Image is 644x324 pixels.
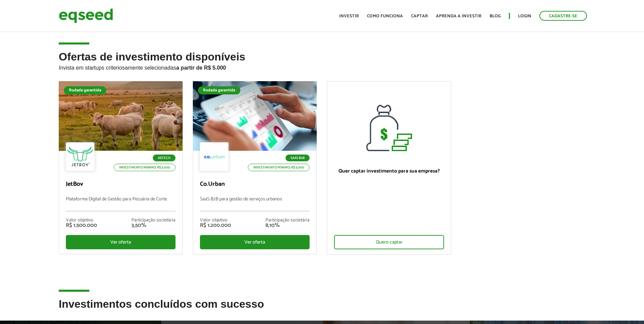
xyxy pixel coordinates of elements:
[131,218,176,223] div: Participação societária
[131,223,176,228] div: 3,50%
[176,65,226,71] strong: a partir de R$ 5.000
[200,197,310,211] p: SaaS B2B para gestão de serviços urbanos
[200,235,310,249] div: Ver oferta
[327,81,451,255] a: Quer captar investimento para sua empresa? Quero captar
[411,14,428,18] a: Captar
[334,168,444,174] p: Quer captar investimento para sua empresa?
[286,155,310,161] p: SaaS B2B
[66,181,176,188] p: JetBov
[265,218,310,223] div: Participação societária
[114,164,176,171] p: Investimento mínimo: R$ 5.000
[200,223,231,228] div: R$ 1.200.000
[539,11,587,21] a: Cadastre-se
[153,155,176,161] p: Agtech
[367,14,403,18] a: Como funciona
[339,14,359,18] a: Investir
[193,81,317,254] a: Rodada garantida SaaS B2B Investimento mínimo: R$ 5.000 Co.Urban SaaS B2B para gestão de serviços...
[59,298,585,320] h2: Investimentos concluídos com sucesso
[59,51,585,81] h2: Ofertas de investimento disponíveis
[265,223,310,228] div: 8,10%
[66,218,97,223] div: Valor objetivo
[200,181,310,188] p: Co.Urban
[248,164,310,171] p: Investimento mínimo: R$ 5.000
[200,218,231,223] div: Valor objetivo
[66,223,97,228] div: R$ 1.500.000
[59,81,183,254] a: Rodada garantida Agtech Investimento mínimo: R$ 5.000 JetBov Plataforma Digital de Gestão para Pe...
[64,86,106,94] div: Rodada garantida
[198,86,240,94] div: Rodada garantida
[66,235,176,249] div: Ver oferta
[518,14,531,18] a: Login
[59,63,585,71] p: Invista em startups criteriosamente selecionadas
[436,14,481,18] a: Aprenda a investir
[59,7,113,25] img: EqSeed
[334,235,444,249] div: Quero captar
[66,197,176,211] p: Plataforma Digital de Gestão para Pecuária de Corte
[490,14,501,18] a: Blog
